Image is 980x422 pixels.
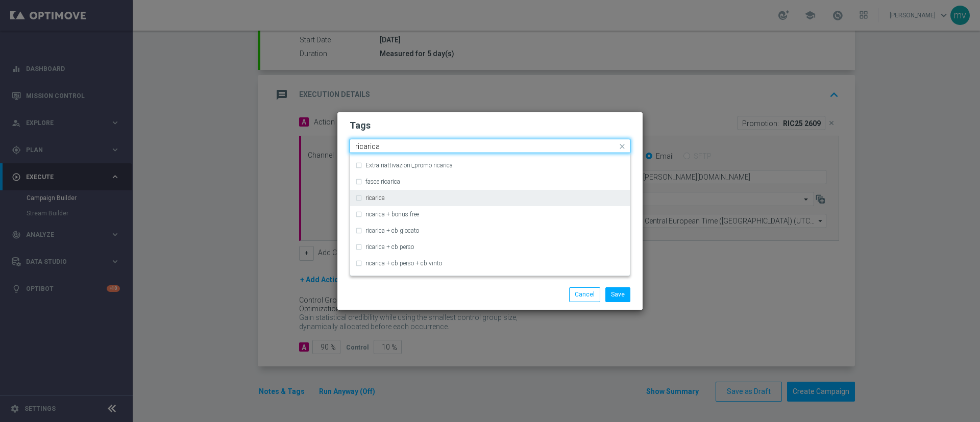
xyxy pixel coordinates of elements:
[355,173,625,190] div: fasce ricarica
[365,211,419,217] label: ricarica + bonus free
[365,260,442,266] label: ricarica + cb perso + cb vinto
[355,157,625,173] div: Extra riattivazioni_promo ricarica
[365,179,400,185] label: fasce ricarica
[365,244,414,250] label: ricarica + cb perso
[355,206,625,222] div: ricarica + bonus free
[355,271,625,288] div: ricarica + progressivo
[365,162,453,168] label: Extra riattivazioni_promo ricarica
[605,287,630,302] button: Save
[365,228,419,234] label: ricarica + cb giocato
[355,255,625,271] div: ricarica + cb perso + cb vinto
[350,119,630,132] h2: Tags
[365,195,385,201] label: ricarica
[355,190,625,206] div: ricarica
[350,153,630,276] ng-dropdown-panel: Options list
[355,239,625,255] div: ricarica + cb perso
[355,222,625,239] div: ricarica + cb giocato
[350,139,630,153] ng-select: talent
[569,287,600,302] button: Cancel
